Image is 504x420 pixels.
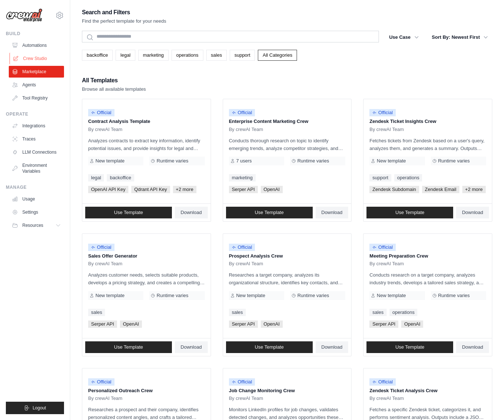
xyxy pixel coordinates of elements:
a: Download [456,341,489,353]
span: By crewAI Team [369,261,404,267]
h2: All Templates [82,75,146,86]
div: Manage [6,184,64,190]
a: Use Template [85,341,172,353]
a: LLM Connections [9,146,64,158]
a: Download [456,207,489,218]
span: Official [88,378,114,386]
span: Official [88,244,114,251]
p: Prospect Analysis Crew [229,252,346,260]
span: By crewAI Team [369,127,404,132]
a: sales [369,309,386,316]
a: Use Template [366,341,453,353]
span: Serper API [229,320,258,328]
span: New template [95,158,124,164]
span: By crewAI Team [88,395,123,401]
span: Download [181,344,202,350]
span: By crewAI Team [88,127,123,132]
p: Find the perfect template for your needs [82,18,166,25]
span: Runtime varies [157,158,188,164]
span: Runtime varies [157,293,188,299]
span: By crewAI Team [229,395,263,401]
p: Conducts thorough research on topic to identify emerging trends, analyze competitor strategies, a... [229,137,346,152]
p: Analyzes customer needs, selects suitable products, develops a pricing strategy, and creates a co... [88,271,205,286]
a: Download [316,341,349,353]
span: Serper API [88,320,117,328]
span: Zendesk Subdomain [369,186,419,193]
a: Agents [9,79,64,91]
a: Download [175,207,208,218]
a: Crew Studio [10,53,65,64]
button: Sort By: Newest First [428,31,492,44]
span: Use Template [114,210,143,215]
span: New template [377,158,406,164]
span: Official [369,109,396,116]
a: sales [229,309,246,316]
span: Resources [22,222,43,228]
a: All Categories [258,50,297,61]
a: Usage [9,193,64,205]
a: Automations [9,40,64,51]
a: legal [88,174,104,181]
span: By crewAI Team [229,261,263,267]
a: operations [390,309,418,316]
p: Job Change Monitoring Crew [229,387,346,394]
span: +2 more [173,186,196,193]
span: Logout [33,405,46,411]
span: Use Template [395,210,424,215]
span: Download [462,210,483,215]
p: Sales Offer Generator [88,252,205,260]
span: New template [95,293,124,299]
a: legal [116,50,135,61]
span: Download [321,210,343,215]
a: Environment Variables [9,160,64,177]
span: Runtime varies [438,293,470,299]
span: Use Template [395,344,424,350]
span: OpenAI [401,320,423,328]
span: OpenAI [261,320,283,328]
span: OpenAI [261,186,283,193]
span: Official [229,244,255,251]
span: Use Template [114,344,143,350]
span: By crewAI Team [88,261,123,267]
a: Tool Registry [9,92,64,104]
span: By crewAI Team [369,395,404,401]
span: New template [236,293,265,299]
p: Personalized Outreach Crew [88,387,205,394]
span: By crewAI Team [229,127,263,132]
span: Serper API [229,186,258,193]
span: OpenAI API Key [88,186,128,193]
span: Official [229,378,255,386]
button: Resources [9,220,64,231]
a: backoffice [82,50,113,61]
a: Marketplace [9,66,64,78]
a: Use Template [226,341,313,353]
a: Download [316,207,349,218]
p: Browse all available templates [82,86,146,93]
a: Traces [9,133,64,145]
a: backoffice [107,174,134,181]
a: support [230,50,255,61]
p: Meeting Preparation Crew [369,252,486,260]
p: Researches a target company, analyzes its organizational structure, identifies key contacts, and ... [229,271,346,286]
span: New template [377,293,406,299]
span: Use Template [255,210,283,215]
span: Qdrant API Key [131,186,170,193]
a: support [369,174,391,181]
a: Settings [9,206,64,218]
h2: Search and Filters [82,7,166,18]
span: Download [321,344,343,350]
p: Zendesk Ticket Insights Crew [369,118,486,125]
span: +2 more [462,186,486,193]
img: Logo [6,8,42,22]
a: marketing [138,50,169,61]
span: Download [462,344,483,350]
span: Runtime varies [297,158,329,164]
span: Official [369,378,396,386]
a: sales [88,309,105,316]
span: Use Template [255,344,283,350]
button: Use Case [385,31,423,44]
p: Zendesk Ticket Analysis Crew [369,387,486,394]
a: operations [394,174,422,181]
p: Enterprise Content Marketing Crew [229,118,346,125]
div: Build [6,31,64,37]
